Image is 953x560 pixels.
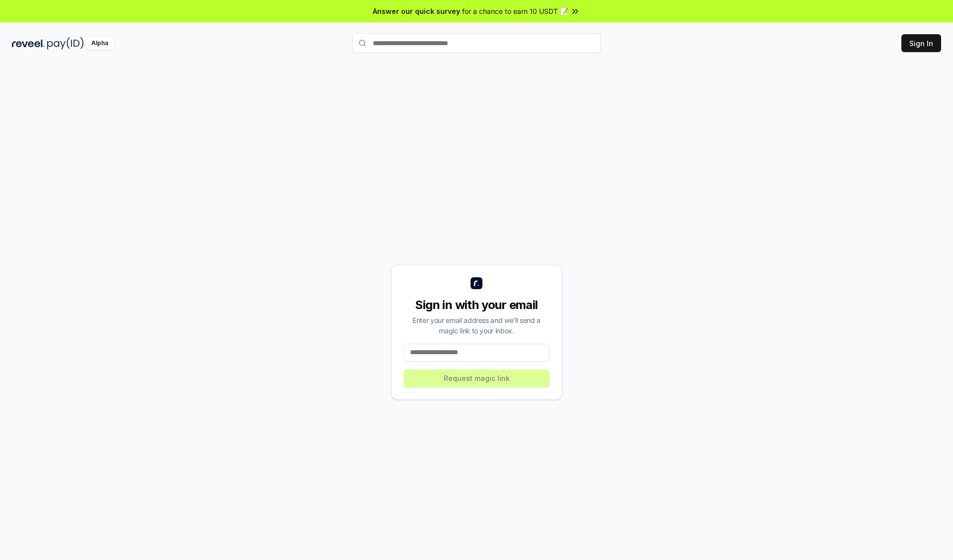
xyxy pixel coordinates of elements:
div: Sign in with your email [404,297,549,313]
img: logo_small [471,277,482,289]
span: Answer our quick survey [373,6,460,16]
div: Enter your email address and we’ll send a magic link to your inbox. [404,315,549,336]
img: reveel_dark [12,37,45,50]
img: pay_id [47,37,84,50]
button: Sign In [901,34,941,52]
span: for a chance to earn 10 USDT 📝 [462,6,568,16]
div: Alpha [86,37,114,50]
